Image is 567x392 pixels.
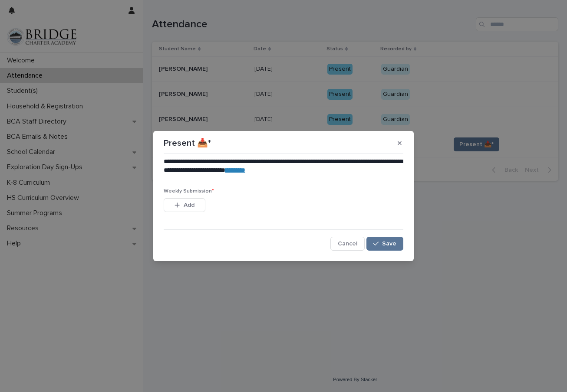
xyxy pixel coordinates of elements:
[366,237,403,251] button: Save
[330,237,365,251] button: Cancel
[164,138,211,148] p: Present 📥*
[382,241,396,247] span: Save
[338,241,357,247] span: Cancel
[164,198,205,212] button: Add
[164,189,214,194] span: Weekly Submission
[184,202,194,208] span: Add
